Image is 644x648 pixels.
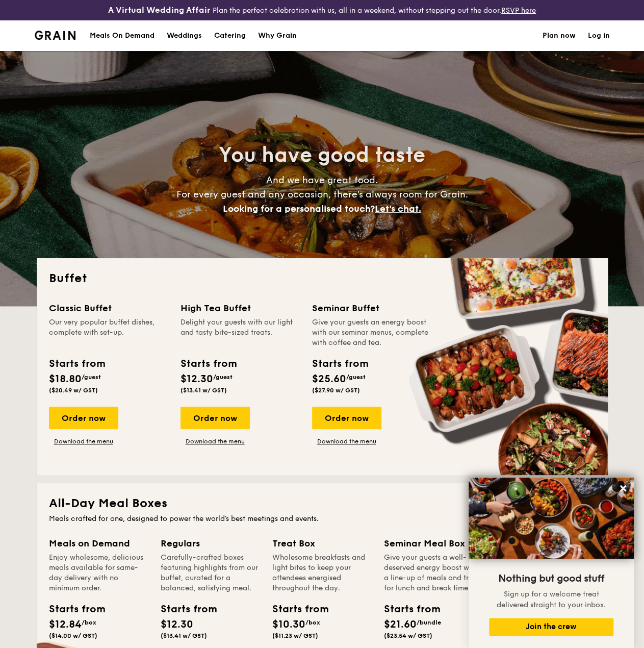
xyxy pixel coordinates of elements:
[161,20,208,51] a: Weddings
[213,373,233,381] span: /guest
[417,619,441,626] span: /bundle
[312,407,381,429] div: Order now
[312,301,431,315] div: Seminar Buffet
[161,536,260,551] div: Regulars
[498,572,604,585] span: Nothing but good stuff
[272,553,372,593] div: Wholesome breakfasts and light bites to keep your attendees energised throughout the day.
[49,270,596,287] h2: Buffet
[181,373,213,385] span: $12.30
[312,356,368,371] div: Starts from
[272,536,372,551] div: Treat Box
[181,387,227,394] span: ($13.41 w/ GST)
[305,619,320,626] span: /box
[208,20,252,51] a: Catering
[258,20,297,51] div: Why Grain
[384,536,483,551] div: Seminar Meal Box
[35,31,76,40] a: Logotype
[181,301,300,315] div: High Tea Buffet
[384,618,417,631] span: $21.60
[469,478,634,559] img: DSC07876-Edit02-Large.jpeg
[49,387,98,394] span: ($20.49 w/ GST)
[272,618,305,631] span: $10.30
[272,632,318,639] span: ($11.23 w/ GST)
[312,387,360,394] span: ($27.90 w/ GST)
[181,437,250,445] a: Download the menu
[49,407,118,429] div: Order now
[49,514,596,524] div: Meals crafted for one, designed to power the world's best meetings and events.
[346,373,366,381] span: /guest
[49,373,82,385] span: $18.80
[161,602,207,617] div: Starts from
[49,437,118,445] a: Download the menu
[82,373,101,381] span: /guest
[312,437,381,445] a: Download the menu
[312,373,346,385] span: $25.60
[167,20,202,51] div: Weddings
[49,632,97,639] span: ($14.00 w/ GST)
[543,20,576,51] a: Plan now
[35,31,76,40] img: Grain
[384,602,430,617] div: Starts from
[501,6,536,15] a: RSVP here
[588,20,610,51] a: Log in
[176,175,468,214] span: And we have great food. For every guest and any occasion, there’s always room for Grain.
[384,632,432,639] span: ($23.54 w/ GST)
[161,618,193,631] span: $12.30
[84,20,161,51] a: Meals On Demand
[219,143,425,167] span: You have good taste
[181,407,250,429] div: Order now
[489,618,613,636] button: Join the crew
[108,4,537,16] div: Plan the perfect celebration with us, all in a weekend, without stepping out the door.
[108,4,211,16] h4: A Virtual Wedding Affair
[497,590,606,609] span: Sign up for a welcome treat delivered straight to your inbox.
[82,619,96,626] span: /box
[49,317,168,348] div: Our very popular buffet dishes, complete with set-up.
[49,553,148,593] div: Enjoy wholesome, delicious meals available for same-day delivery with no minimum order.
[90,20,154,51] div: Meals On Demand
[49,618,82,631] span: $12.84
[49,495,596,512] h2: All-Day Meal Boxes
[615,480,631,496] button: Close
[312,317,431,348] div: Give your guests an energy boost with our seminar menus, complete with coffee and tea.
[49,602,95,617] div: Starts from
[252,20,303,51] a: Why Grain
[49,301,168,315] div: Classic Buffet
[49,536,148,551] div: Meals on Demand
[181,356,236,371] div: Starts from
[214,20,246,51] h1: Catering
[375,203,421,214] span: Let's chat.
[161,632,207,639] span: ($13.41 w/ GST)
[272,602,318,617] div: Starts from
[223,203,375,214] span: Looking for a personalised touch?
[181,317,300,348] div: Delight your guests with our light and tasty bite-sized treats.
[161,553,260,593] div: Carefully-crafted boxes featuring highlights from our buffet, curated for a balanced, satisfying ...
[49,356,105,371] div: Starts from
[384,553,483,593] div: Give your guests a well-deserved energy boost with a line-up of meals and treats for lunch and br...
